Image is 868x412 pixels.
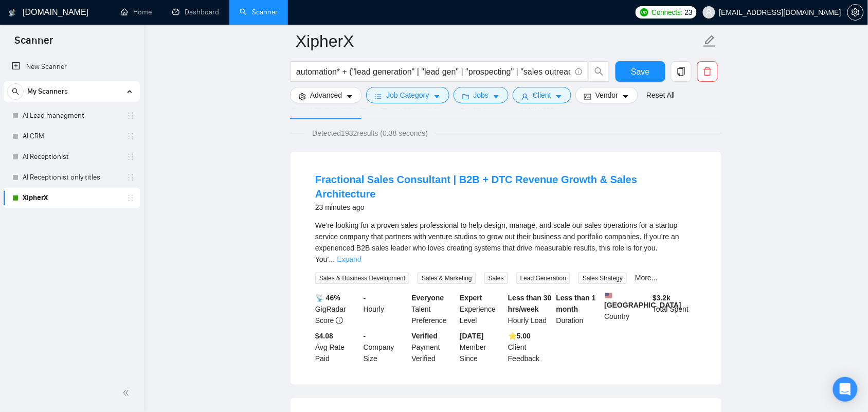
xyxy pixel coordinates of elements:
[698,67,717,76] span: delete
[310,89,342,101] span: Advanced
[23,188,120,208] a: XipherX
[595,89,618,101] span: Vendor
[616,61,665,82] button: Save
[589,61,609,82] button: search
[329,255,335,263] span: ...
[847,8,864,16] a: setting
[458,292,506,326] div: Experience Level
[361,330,410,364] div: Company Size
[622,93,629,100] span: caret-down
[454,87,509,103] button: folderJobscaret-down
[605,292,612,299] img: 🇺🇸
[126,153,135,161] span: holder
[418,273,476,284] span: Sales & Marketing
[412,294,444,302] b: Everyone
[9,5,16,21] img: logo
[589,67,609,76] span: search
[240,8,278,16] a: searchScanner
[337,255,361,263] a: Expand
[605,292,682,309] b: [GEOGRAPHIC_DATA]
[23,105,120,126] a: AI Lead managment
[578,273,627,284] span: Sales Strategy
[508,294,552,313] b: Less than 30 hrs/week
[361,292,410,326] div: Hourly
[315,273,409,284] span: Sales & Business Development
[575,87,638,103] button: idcardVendorcaret-down
[126,132,135,140] span: holder
[315,174,637,200] a: Fractional Sales Consultant | B2B + DTC Revenue Growth & Sales Architecture
[646,89,675,101] a: Reset All
[23,126,120,147] a: AI CRM
[521,93,529,100] span: user
[346,93,353,100] span: caret-down
[296,28,701,54] input: Scanner name...
[533,89,551,101] span: Client
[635,274,658,282] a: More...
[484,273,508,284] span: Sales
[6,33,61,55] span: Scanner
[12,57,132,77] a: New Scanner
[584,93,591,100] span: idcard
[575,68,582,75] span: info-circle
[364,294,366,302] b: -
[640,8,648,16] img: upwork-logo.png
[412,332,438,340] b: Verified
[462,93,469,100] span: folder
[4,57,140,77] li: New Scanner
[671,61,692,82] button: copy
[313,292,361,326] div: GigRadar Score
[433,93,441,100] span: caret-down
[508,332,531,340] b: ⭐️ 5.00
[122,388,133,398] span: double-left
[460,294,482,302] b: Expert
[366,87,449,103] button: barsJob Categorycaret-down
[631,65,649,78] span: Save
[672,67,691,76] span: copy
[315,332,333,340] b: $4.08
[697,61,718,82] button: delete
[126,112,135,120] span: holder
[848,8,863,16] span: setting
[172,8,219,16] a: dashboardDashboard
[555,93,563,100] span: caret-down
[299,93,306,100] span: setting
[847,4,864,21] button: setting
[313,330,361,364] div: Avg Rate Paid
[23,167,120,188] a: AI Receptionist only titles
[603,292,651,326] div: Country
[27,81,68,102] span: My Scanners
[513,87,571,103] button: userClientcaret-down
[410,292,458,326] div: Talent Preference
[375,93,382,100] span: bars
[493,93,500,100] span: caret-down
[506,292,554,326] div: Hourly Load
[474,89,489,101] span: Jobs
[315,294,340,302] b: 📡 46%
[410,330,458,364] div: Payment Verified
[8,88,23,95] span: search
[126,173,135,182] span: holder
[554,292,603,326] div: Duration
[23,147,120,167] a: AI Receptionist
[460,332,483,340] b: [DATE]
[290,87,362,103] button: settingAdvancedcaret-down
[315,201,697,213] div: 23 minutes ago
[315,220,697,265] div: We’re looking for a proven sales professional to help design, manage, and scale our sales operati...
[126,194,135,202] span: holder
[458,330,506,364] div: Member Since
[296,65,571,78] input: Search Freelance Jobs...
[833,377,858,402] div: Open Intercom Messenger
[706,9,713,16] span: user
[652,7,682,18] span: Connects:
[556,294,596,313] b: Less than 1 month
[653,294,671,302] b: $ 3.2k
[506,330,554,364] div: Client Feedback
[305,128,435,139] span: Detected 1932 results (0.38 seconds)
[7,83,24,100] button: search
[364,332,366,340] b: -
[650,292,699,326] div: Total Spent
[685,7,693,18] span: 23
[703,34,716,48] span: edit
[336,317,343,324] span: info-circle
[516,273,570,284] span: Lead Generation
